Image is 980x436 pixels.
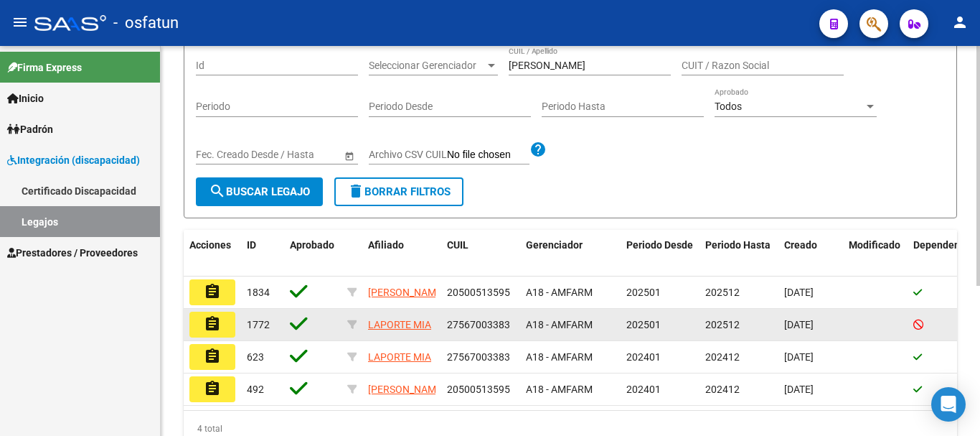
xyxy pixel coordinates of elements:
[529,141,547,158] mat-icon: help
[784,239,817,251] span: Creado
[526,351,593,363] span: A18 - AMFARM
[705,319,740,330] span: 202512
[784,384,814,395] span: [DATE]
[368,351,431,363] span: LAPORTE MIA
[247,239,256,251] span: ID
[184,230,241,277] datatable-header-cell: Acciones
[369,149,447,160] span: Archivo CSV CUIL
[447,239,468,251] span: CUIL
[347,185,451,198] span: Borrar Filtros
[334,177,463,206] button: Borrar Filtros
[347,182,364,200] mat-icon: delete
[447,351,510,363] span: 27567003383
[784,319,814,330] span: [DATE]
[626,319,661,330] span: 202501
[520,230,621,277] datatable-header-cell: Gerenciador
[784,287,814,298] span: [DATE]
[778,230,843,277] datatable-header-cell: Creado
[284,230,341,277] datatable-header-cell: Aprobado
[715,101,742,112] span: Todos
[247,319,270,330] span: 1772
[368,319,431,330] span: LAPORTE MIA
[447,319,510,330] span: 27567003383
[209,185,310,198] span: Buscar Legajo
[209,182,226,200] mat-icon: search
[705,287,740,298] span: 202512
[247,351,264,363] span: 623
[204,380,221,397] mat-icon: assignment
[247,287,270,298] span: 1834
[621,230,699,277] datatable-header-cell: Periodo Desde
[189,239,231,251] span: Acciones
[705,351,740,363] span: 202412
[705,384,740,395] span: 202412
[849,239,900,251] span: Modificado
[447,287,510,298] span: 20500513595
[7,121,53,137] span: Padrón
[204,315,221,333] mat-icon: assignment
[843,230,908,277] datatable-header-cell: Modificado
[7,245,138,261] span: Prestadores / Proveedores
[204,283,221,300] mat-icon: assignment
[951,14,969,31] mat-icon: person
[626,239,693,251] span: Periodo Desde
[526,319,593,330] span: A18 - AMFARM
[441,230,520,277] datatable-header-cell: CUIL
[369,60,485,72] span: Seleccionar Gerenciador
[784,351,814,363] span: [DATE]
[447,149,529,162] input: Archivo CSV CUIL
[705,239,771,251] span: Periodo Hasta
[290,239,334,251] span: Aprobado
[7,60,82,75] span: Firma Express
[526,384,593,395] span: A18 - AMFARM
[362,230,441,277] datatable-header-cell: Afiliado
[196,149,248,161] input: Fecha inicio
[7,152,140,168] span: Integración (discapacidad)
[447,384,510,395] span: 20500513595
[368,384,445,395] span: [PERSON_NAME]
[7,91,44,106] span: Inicio
[931,387,966,422] div: Open Intercom Messenger
[11,14,29,31] mat-icon: menu
[241,230,284,277] datatable-header-cell: ID
[341,148,357,163] button: Open calendar
[204,348,221,365] mat-icon: assignment
[113,7,179,39] span: - osfatun
[913,239,974,251] span: Dependencia
[626,287,661,298] span: 202501
[260,149,331,161] input: Fecha fin
[626,384,661,395] span: 202401
[626,351,661,363] span: 202401
[368,239,404,251] span: Afiliado
[368,287,445,298] span: [PERSON_NAME]
[699,230,778,277] datatable-header-cell: Periodo Hasta
[526,239,583,251] span: Gerenciador
[247,384,264,395] span: 492
[526,287,593,298] span: A18 - AMFARM
[196,177,323,206] button: Buscar Legajo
